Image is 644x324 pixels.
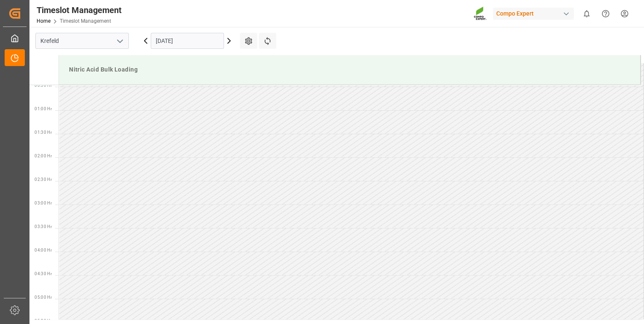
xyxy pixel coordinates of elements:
[493,8,574,20] div: Compo Expert
[35,154,52,158] span: 02:00 Hr
[577,4,596,23] button: show 0 new notifications
[37,18,51,24] a: Home
[493,5,577,21] button: Compo Expert
[35,33,129,49] input: Type to search/select
[151,33,224,49] input: DD.MM.YYYY
[35,83,52,88] span: 00:30 Hr
[35,106,52,111] span: 01:00 Hr
[35,248,52,252] span: 04:00 Hr
[596,4,615,23] button: Help Center
[113,35,126,48] button: open menu
[35,130,52,135] span: 01:30 Hr
[35,271,52,276] span: 04:30 Hr
[35,201,52,205] span: 03:00 Hr
[35,224,52,229] span: 03:30 Hr
[35,319,52,323] span: 05:30 Hr
[35,177,52,182] span: 02:30 Hr
[37,4,122,16] div: Timeslot Management
[66,62,633,77] div: Nitric Acid Bulk Loading
[474,6,487,21] img: Screenshot%202023-09-29%20at%2010.02.21.png_1712312052.png
[35,295,52,300] span: 05:00 Hr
